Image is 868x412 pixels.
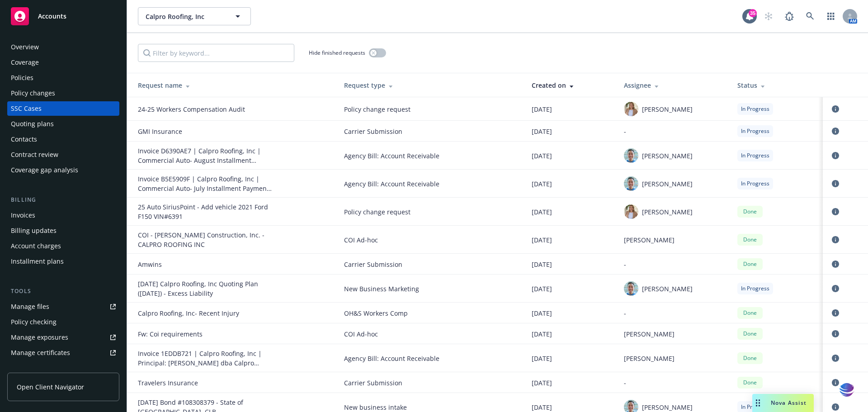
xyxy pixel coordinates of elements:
[830,178,841,189] a: circleInformation
[7,132,119,147] a: Contacts
[11,223,57,238] div: Billing updates
[839,382,854,398] img: svg+xml;base64,PHN2ZyB3aWR0aD0iMzQiIGhlaWdodD0iMzQiIHZpZXdCb3g9IjAgMCAzNCAzNCIgZmlsbD0ibm9uZSIgeG...
[138,81,330,90] div: Request name
[7,239,119,253] a: Account charges
[11,254,64,269] div: Installment plans
[344,308,517,318] span: OH&S Workers Comp
[741,309,759,317] span: Done
[344,127,517,136] span: Carrier Submission
[741,330,759,338] span: Done
[624,281,638,296] img: photo
[7,315,119,329] a: Policy checking
[741,127,769,135] span: In Progress
[138,7,251,25] button: Calpro Roofing, Inc
[771,399,807,407] span: Nova Assist
[138,349,274,368] div: Invoice 1EDDB721 | Calpro Roofing, Inc | Principal: Hadley Hoff dba Calpro Roofing Obligee: State...
[830,234,841,245] a: circleInformation
[780,7,798,25] a: Report a Bug
[138,279,274,298] div: 08/18/2025 Calpro Roofing, Inc Quoting Plan (2025-08-20) - Excess Liability
[7,117,119,131] a: Quoting plans
[344,151,517,161] span: Agency Bill: Account Receivable
[741,236,759,244] span: Done
[830,328,841,339] a: circleInformation
[344,378,517,388] span: Carrier Submission
[138,230,274,249] div: COI - S. Costa Construction, Inc. - CALPRO ROOFING INC
[138,174,274,193] div: Invoice B5E5909F | Calpro Roofing, Inc | Commercial Auto- July Installment Payment Please make pa...
[7,299,119,314] a: Manage files
[624,102,638,116] img: photo
[17,382,84,392] span: Open Client Navigator
[11,71,33,85] div: Policies
[830,259,841,270] a: circleInformation
[752,394,764,412] div: Drag to move
[830,150,841,161] a: circleInformation
[741,208,759,216] span: Done
[830,206,841,217] a: circleInformation
[7,147,119,162] a: Contract review
[737,81,816,90] div: Status
[532,104,552,114] span: [DATE]
[532,235,552,245] span: [DATE]
[11,239,61,253] div: Account charges
[642,179,693,189] span: [PERSON_NAME]
[624,176,638,191] img: photo
[11,147,58,162] div: Contract review
[642,207,693,217] span: [PERSON_NAME]
[309,49,365,57] span: Hide finished requests
[624,204,638,219] img: photo
[11,315,57,329] div: Policy checking
[532,260,552,269] span: [DATE]
[624,81,723,90] div: Assignee
[642,403,693,412] span: [PERSON_NAME]
[532,329,552,339] span: [DATE]
[7,86,119,100] a: Policy changes
[138,329,274,339] div: Fw: Coi requirements
[532,151,552,161] span: [DATE]
[138,202,274,221] div: 25 Auto SiriusPoint - Add vehicle 2021 Ford F150 VIN#6391
[138,146,274,165] div: Invoice D6390AE7 | Calpro Roofing, Inc | Commercial Auto- August Installment Payment
[344,81,517,90] div: Request type
[11,361,57,375] div: Manage claims
[830,353,841,364] a: circleInformation
[11,163,78,177] div: Coverage gap analysis
[741,152,769,160] span: In Progress
[532,378,552,388] span: [DATE]
[532,127,552,136] span: [DATE]
[344,403,517,412] span: New business intake
[138,127,274,136] div: GMI Insurance
[11,299,49,314] div: Manage files
[344,179,517,189] span: Agency Bill: Account Receivable
[741,379,759,387] span: Done
[624,329,675,339] span: [PERSON_NAME]
[7,330,119,345] a: Manage exposures
[822,7,840,25] a: Switch app
[138,104,274,114] div: 24-25 Workers Compensation Audit
[11,132,37,147] div: Contacts
[7,101,119,116] a: SSC Cases
[532,354,552,363] span: [DATE]
[830,126,841,137] a: circleInformation
[7,4,119,29] a: Accounts
[749,9,757,17] div: 35
[642,151,693,161] span: [PERSON_NAME]
[752,394,814,412] button: Nova Assist
[532,284,552,294] span: [DATE]
[624,354,675,363] span: [PERSON_NAME]
[759,7,778,25] a: Start snowing
[741,284,769,293] span: In Progress
[624,148,638,163] img: photo
[138,260,274,269] div: Amwins
[830,104,841,114] a: circleInformation
[7,163,119,177] a: Coverage gap analysis
[138,44,294,62] input: Filter by keyword...
[7,208,119,223] a: Invoices
[146,12,224,21] span: Calpro Roofing, Inc
[7,40,119,54] a: Overview
[7,55,119,70] a: Coverage
[624,260,723,269] div: -
[741,105,769,113] span: In Progress
[830,283,841,294] a: circleInformation
[344,235,517,245] span: COI Ad-hoc
[532,81,610,90] div: Created on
